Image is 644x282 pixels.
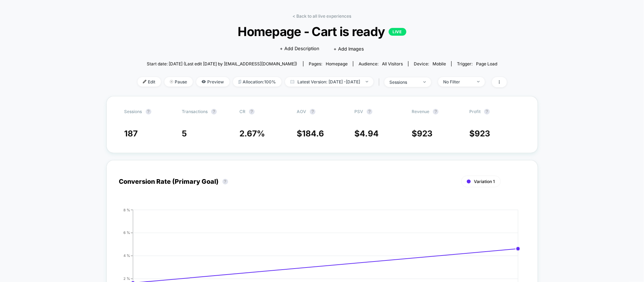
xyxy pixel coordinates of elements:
[389,28,406,36] p: LIVE
[222,179,228,184] button: ?
[475,129,490,139] span: 923
[124,129,138,139] span: 187
[366,81,368,82] img: end
[211,109,217,114] button: ?
[170,80,173,83] img: end
[302,129,324,139] span: 184.6
[484,109,490,114] button: ?
[367,109,372,114] button: ?
[156,24,488,39] span: Homepage - Cart is ready
[309,61,348,66] div: Pages:
[239,109,245,114] span: CR
[412,129,433,139] span: $
[474,179,495,184] span: Variation 1
[182,129,187,139] span: 5
[196,77,230,87] span: Preview
[476,61,497,66] span: Page Load
[469,109,481,114] span: Profit
[354,129,379,139] span: $
[164,77,193,87] span: Pause
[382,61,403,66] span: All Visitors
[297,129,324,139] span: $
[443,79,472,84] div: No Filter
[238,80,241,84] img: rebalance
[412,109,429,114] span: Revenue
[297,109,306,114] span: AOV
[280,45,319,52] span: + Add Description
[417,129,433,139] span: 923
[360,129,379,139] span: 4.94
[433,109,439,114] button: ?
[359,61,403,66] div: Audience:
[239,129,265,139] span: 2.67 %
[124,109,142,114] span: Sessions
[377,77,384,87] span: |
[138,77,161,87] span: Edit
[354,109,363,114] span: PSV
[326,61,348,66] span: homepage
[147,61,297,66] span: Start date: [DATE] (Last edit [DATE] by [EMAIL_ADDRESS][DOMAIN_NAME])
[233,77,282,87] span: Allocation: 100%
[123,230,130,235] tspan: 6 %
[457,61,497,66] div: Trigger:
[469,129,490,139] span: $
[143,80,146,83] img: edit
[123,276,130,281] tspan: 2 %
[293,13,352,19] a: < Back to all live experiences
[290,80,294,83] img: calendar
[423,81,426,83] img: end
[390,80,418,85] div: sessions
[249,109,255,114] button: ?
[182,109,208,114] span: Transactions
[433,61,446,66] span: mobile
[123,208,130,212] tspan: 8 %
[146,109,151,114] button: ?
[333,46,364,52] span: + Add Images
[123,253,130,258] tspan: 4 %
[477,81,480,82] img: end
[310,109,315,114] button: ?
[285,77,373,87] span: Latest Version: [DATE] - [DATE]
[408,61,451,66] span: Device:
